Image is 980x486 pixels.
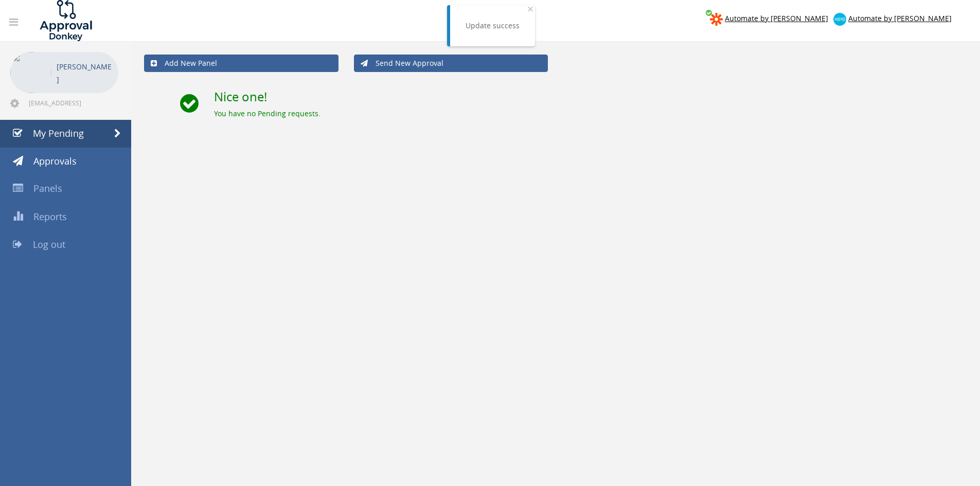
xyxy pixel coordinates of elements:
img: zapier-logomark.png [710,13,723,26]
span: Automate by [PERSON_NAME] [725,13,828,23]
img: xero-logo.png [833,13,846,26]
span: [EMAIL_ADDRESS][DOMAIN_NAME] [29,99,116,107]
a: Send New Approval [354,55,548,72]
div: You have no Pending requests. [214,109,967,119]
p: [PERSON_NAME] [57,60,113,86]
h2: Nice one! [214,90,967,103]
a: Add New Panel [144,55,338,72]
span: Reports [33,210,67,223]
span: My Pending [33,127,84,139]
span: Approvals [33,155,77,167]
span: Panels [33,182,62,194]
span: Automate by [PERSON_NAME] [848,13,952,23]
div: Update success [466,21,520,31]
span: × [527,2,533,16]
span: Log out [33,238,65,250]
